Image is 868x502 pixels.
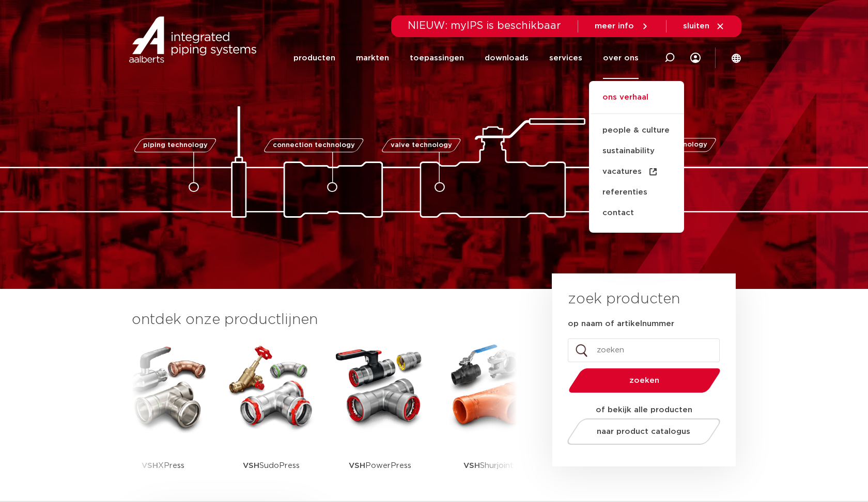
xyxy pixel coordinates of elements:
[568,289,680,310] h3: zoek producten
[589,161,684,182] a: vacatures
[408,21,561,31] span: NIEUW: myIPS is beschikbaar
[390,142,452,149] span: valve technology
[596,406,692,414] strong: of bekijk alle producten
[589,91,684,114] a: ons verhaal
[589,141,684,161] a: sustainability
[273,142,355,149] span: connection technology
[243,462,259,469] strong: VSH
[243,433,300,498] p: SudoPress
[142,462,158,469] strong: VSH
[549,37,582,79] a: services
[116,341,209,498] a: VSHXPress
[349,462,365,469] strong: VSH
[463,433,514,498] p: Shurjoint
[568,338,720,362] input: zoeken
[683,22,709,30] span: sluiten
[333,341,426,498] a: VSHPowerPress
[293,37,335,79] a: producten
[225,341,318,498] a: VSHSudoPress
[683,22,725,31] a: sluiten
[589,182,684,203] a: referenties
[595,22,649,31] a: meer info
[603,37,639,79] a: over ons
[132,310,517,330] h3: ontdek onze productlijnen
[143,142,207,149] span: piping technology
[568,319,674,329] label: op naam of artikelnummer
[142,433,184,498] p: XPress
[442,341,535,498] a: VSHShurjoint
[485,37,529,79] a: downloads
[690,37,701,79] div: my IPS
[565,418,723,445] a: naar product catalogus
[356,37,389,79] a: markten
[463,462,480,469] strong: VSH
[631,142,707,149] span: fastening technology
[349,433,411,498] p: PowerPress
[589,203,684,223] a: contact
[589,120,684,141] a: people & culture
[565,367,725,394] button: zoeken
[595,22,634,30] span: meer info
[595,377,694,384] span: zoeken
[410,37,464,79] a: toepassingen
[293,37,639,79] nav: Menu
[597,428,691,435] span: naar product catalogus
